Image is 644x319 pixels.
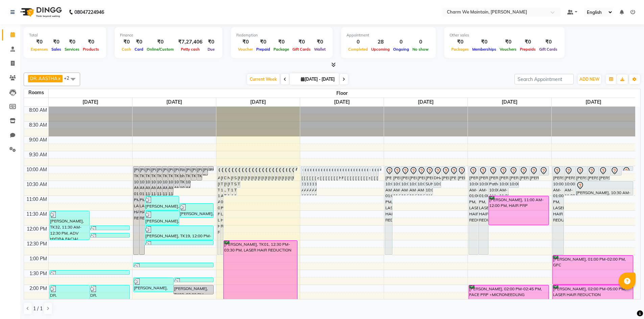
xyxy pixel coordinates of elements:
span: 1 / 1 [33,305,43,312]
span: Package [272,47,291,52]
div: [PERSON_NAME], TK34, 01:30 PM-01:40 PM, PRE BOOKING AMOUNT [50,270,130,274]
div: 10:00 AM [25,166,48,173]
div: [PERSON_NAME] Pathan, 10:00 AM-11:00 AM, HIFU [489,166,498,195]
div: ₹0 [498,38,518,46]
div: [PERSON_NAME], 10:00 AM-10:30 AM, PREMIUM GLUTA [333,166,335,180]
div: [PERSON_NAME] SUNI, 10:00 AM-11:00 AM, HAIR PRP + DERMAROLLER [425,166,433,195]
img: logo [17,3,64,22]
div: [PERSON_NAME], TK22, 11:00 AM-11:30 AM, BASIC HYDRA FACIAL [145,196,179,210]
div: 10:30 AM [25,181,48,188]
span: Petty cash [179,47,201,52]
div: 1:00 PM [28,255,48,262]
div: [PERSON_NAME], TK32, 11:30 AM-12:30 PM, ADV HYDRA FACIAL [50,211,89,240]
div: [PERSON_NAME], TK19, 10:00 AM-10:30 AM, FACE TREATMENT [271,166,274,180]
div: Redemption [236,32,327,38]
div: [PERSON_NAME], TK31, 12:15 PM-12:25 PM, BALANCE AMOUNT [90,233,129,237]
span: ADD NEW [579,77,599,82]
div: 28 [369,38,391,46]
div: ₹0 [81,38,101,46]
b: 08047224946 [74,3,104,22]
span: Voucher [236,47,255,52]
div: ₹0 [291,38,312,46]
span: +2 [64,75,74,81]
div: ₹0 [236,38,255,46]
div: [PERSON_NAME], 10:00 AM-10:30 AM, FACE TREATMENT [344,166,346,180]
div: [PERSON_NAME], 10:00 AM-10:30 AM, FACE TREATMENT [360,166,362,180]
a: October 3, 2025 [416,98,435,106]
div: [PERSON_NAME], TK14, 10:00 AM-01:00 PM, LASER HAIR REDUCTION [134,166,139,255]
div: [PERSON_NAME], TK26, 10:00 AM-10:30 AM, PREMIUM GLUTA [278,166,281,180]
div: [PERSON_NAME], TK26, 01:45 PM-02:15 PM, FACE TREATMENT [134,278,173,292]
div: [PERSON_NAME], 10:00 AM-10:30 AM, FACE TREATMENT [376,166,378,180]
div: [PERSON_NAME], TK19, 12:30 PM-12:40 PM, PRE BOOKING AMOUNT [145,241,214,245]
div: [PERSON_NAME], TK08, 10:00 AM-10:10 AM, FACE TREATMENT [208,166,213,170]
div: [PERSON_NAME], TK02, 02:00 PM-02:20 PM, GLUTATHIONE IV DRIPS [174,285,213,294]
div: ₹0 [133,38,145,46]
div: [PERSON_NAME], TK23, 10:00 AM-10:30 AM, CLASSIC GLUTA [275,166,277,180]
div: [PERSON_NAME], 10:00 AM-10:30 AM, FACE TREATMENT [371,166,373,180]
div: [PERSON_NAME], TK25, 10:00 AM-10:30 AM, CLASSIC GLUTA [268,166,270,180]
div: [PERSON_NAME], TK12, 10:00 AM-01:00 PM, LASER HAIR REDUCTION [220,166,223,255]
span: Gift Cards [538,47,559,52]
div: [PERSON_NAME], TK21, 11:15 AM-11:45 AM, BASIC HYDRA FACIAL [180,204,213,217]
div: [PERSON_NAME], 10:00 AM-10:30 AM, FACE TREATMENT [442,166,449,180]
div: Other sales [450,32,559,38]
div: [PERSON_NAME], 10:00 AM-10:30 AM, FACE TREATMENT [352,166,354,180]
div: Rooms [24,89,48,96]
span: Gift Cards [291,47,312,52]
div: siddheshrawale1089, 10:00 AM-10:30 AM, FACE TREATMENT [368,166,371,180]
div: [PERSON_NAME], 10:00 AM-01:00 PM, LASER HAIR REDUCTION [385,166,392,255]
span: DR. AASTHA [30,76,57,81]
div: NEHA AGRAWAL, TK33, 12:00 PM-12:10 PM, PRE BOOKING AMOUNT [90,226,129,230]
div: [PERSON_NAME], 10:00 AM-10:30 AM, FACE TREATMENT [374,166,376,180]
div: [PERSON_NAME], TK10, 10:00 AM-11:00 AM, GFC [157,166,162,195]
div: [PERSON_NAME], 10:00 AM-10:30 AM, FACE TREATMENT [587,166,598,180]
div: NITIN [PERSON_NAME], TK03, 10:00 AM-11:00 AM, CO2 FRACTIONAL LASER [227,166,230,195]
div: [PERSON_NAME], 10:00 AM-10:30 AM, FACE TREATMENT [358,166,360,180]
div: [PERSON_NAME], TK09, 10:00 AM-01:00 PM, LASER HAIR REDUCTION [139,166,144,255]
div: ₹0 [471,38,498,46]
div: 0 [347,38,369,46]
div: ₹0 [538,38,559,46]
div: [PERSON_NAME], TK16, 10:00 AM-10:20 AM, PEEL TRT [202,166,208,175]
div: 11:00 AM [25,196,48,203]
div: [PERSON_NAME], TK20, 11:30 AM-12:00 PM, BASIC HYDRA FACIAL [145,211,179,225]
div: [PERSON_NAME], 10:00 AM-11:00 AM, GFC [301,166,303,195]
a: October 4, 2025 [500,98,519,106]
span: Services [63,47,81,52]
div: SHAIKH SHUMI, TK08, 10:00 AM-11:00 AM, LASER HAIR REDUCTION [234,166,237,195]
div: ₹0 [255,38,272,46]
div: [PERSON_NAME], TK22, 10:00 AM-10:30 AM, FACE TREATMENT [251,166,254,180]
div: [PERSON_NAME], 10:00 AM-11:00 AM, CARBON LASER [309,166,311,195]
span: Wallet [312,47,327,52]
div: ₹0 [272,38,291,46]
div: [PERSON_NAME], TK17, 10:00 AM-10:30 AM, FACE TREATMENT [241,166,243,180]
div: [PERSON_NAME], TK21, 10:00 AM-10:30 AM, FACE TREATMENT [288,166,290,180]
div: [PERSON_NAME], 11:00 AM-12:00 PM, HAIR PRP [489,196,549,225]
div: [PERSON_NAME], TK24, 10:00 AM-10:10 AM, PACKAGE RENEWAL [294,166,297,170]
div: Total [29,32,101,38]
div: [PERSON_NAME], 10:00 AM-11:00 AM, CO2 FRACTIONAL LASER [564,166,575,195]
div: [PERSON_NAME], 10:00 AM-10:30 AM, FACE TREATMENT [336,166,338,180]
div: Finance [120,32,217,38]
div: [PERSON_NAME], 10:00 AM-10:30 AM, FACE TREATMENT [366,166,368,180]
div: [PERSON_NAME], TK20, 10:00 AM-10:30 AM, FACE TREATMENT [244,166,247,180]
div: 9:00 AM [28,136,48,143]
div: [PERSON_NAME], TK16, 10:00 AM-10:30 AM, FACE TREATMENT [281,166,284,180]
span: Prepaid [255,47,272,52]
span: Current Week [247,74,280,84]
a: October 1, 2025 [249,98,267,106]
div: [PERSON_NAME], 10:00 AM-10:30 AM, FACE TREATMENT [323,166,325,180]
div: [PERSON_NAME], 10:00 AM-10:30 AM, FACE TREATMENT [457,166,465,180]
div: [PERSON_NAME], TK27, 01:45 PM-01:55 PM, BALANCE AMOUNT [174,278,213,282]
div: [PERSON_NAME], 10:00 AM-10:30 AM, FACE TREATMENT [350,166,352,180]
div: [PERSON_NAME], TK07, 10:00 AM-11:00 AM, HAIR PRP [145,166,150,195]
iframe: chat widget [616,292,637,312]
div: 2:00 PM [28,285,48,292]
div: [PERSON_NAME], TK12, 10:00 AM-11:00 AM, HAIR PRP [162,166,167,195]
button: ADD NEW [578,75,601,84]
span: Floor [49,89,636,98]
div: [PERSON_NAME], 10:00 AM-10:30 AM, FACE TREATMENT [325,166,327,180]
div: [PERSON_NAME], TK24, 01:15 PM-01:25 PM, PRE BOOKING AMOUNT [134,263,214,267]
div: ₹7,27,406 [175,38,205,46]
